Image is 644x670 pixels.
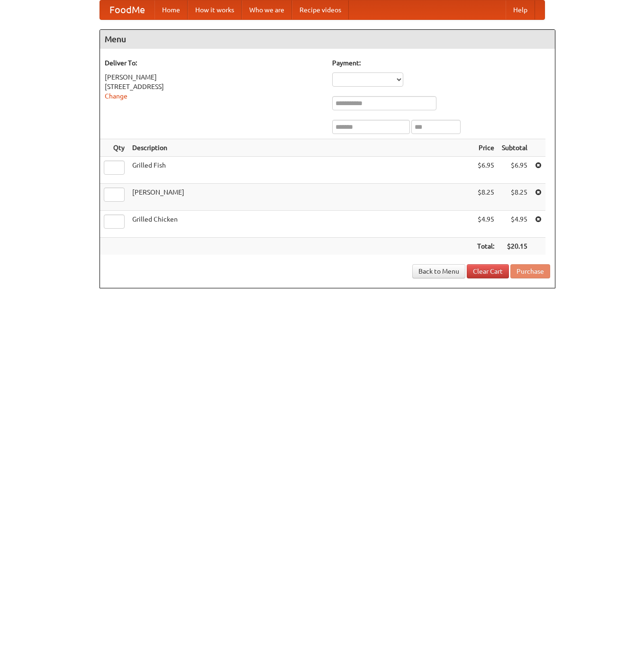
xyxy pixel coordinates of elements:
[128,211,473,238] td: Grilled Chicken
[242,0,292,19] a: Who we are
[154,0,188,19] a: Home
[473,157,498,184] td: $6.95
[510,264,550,278] button: Purchase
[498,139,531,157] th: Subtotal
[473,211,498,238] td: $4.95
[100,139,128,157] th: Qty
[100,0,154,19] a: FoodMe
[128,157,473,184] td: Grilled Fish
[467,264,509,278] a: Clear Cart
[128,139,473,157] th: Description
[498,238,531,255] th: $20.15
[473,238,498,255] th: Total:
[128,184,473,211] td: [PERSON_NAME]
[105,82,323,91] div: [STREET_ADDRESS]
[332,58,550,68] h5: Payment:
[473,139,498,157] th: Price
[506,0,535,19] a: Help
[498,211,531,238] td: $4.95
[100,30,555,49] h4: Menu
[105,72,323,82] div: [PERSON_NAME]
[498,184,531,211] td: $8.25
[188,0,242,19] a: How it works
[105,92,127,100] a: Change
[473,184,498,211] td: $8.25
[105,58,323,68] h5: Deliver To:
[292,0,349,19] a: Recipe videos
[498,157,531,184] td: $6.95
[412,264,465,278] a: Back to Menu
